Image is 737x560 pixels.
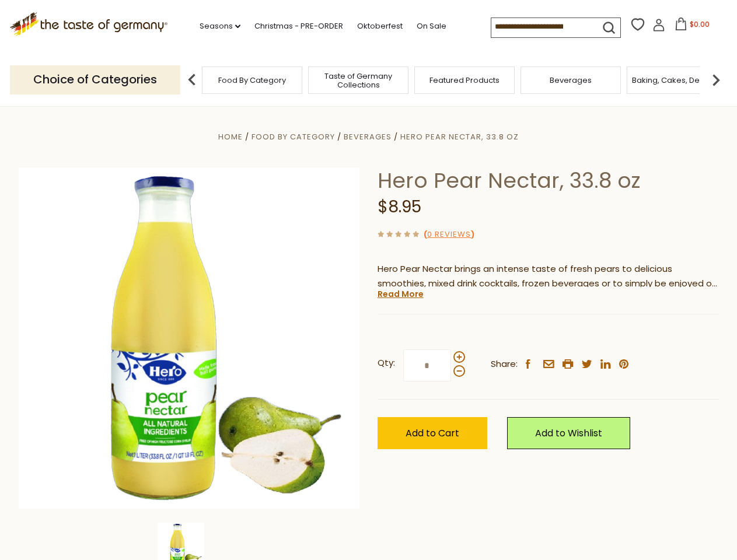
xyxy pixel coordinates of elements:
[507,417,630,449] a: Add to Wishlist
[10,65,180,94] p: Choice of Categories
[378,356,395,370] strong: Qty:
[550,76,592,85] a: Beverages
[378,167,719,194] h1: Hero Pear Nectar, 33.8 oz
[357,20,403,33] a: Oktoberfest
[690,19,710,29] span: $0.00
[200,20,240,33] a: Seasons
[632,76,722,85] a: Baking, Cakes, Desserts
[378,262,719,291] p: Hero Pear Nectar brings an intense taste of fresh pears to delicious smoothies, mixed drink cockt...
[252,131,335,142] a: Food By Category
[378,195,421,218] span: $8.95
[427,229,471,241] a: 0 Reviews
[704,68,728,92] img: next arrow
[403,349,451,381] input: Qty:
[429,76,500,85] a: Featured Products
[400,131,519,142] a: Hero Pear Nectar, 33.8 oz
[218,131,243,142] a: Home
[180,68,204,92] img: previous arrow
[378,288,424,300] a: Read More
[424,229,474,240] span: ( )
[312,72,405,89] a: Taste of Germany Collections
[406,426,459,440] span: Add to Cart
[254,20,343,33] a: Christmas - PRE-ORDER
[218,76,286,85] a: Food By Category
[378,417,487,449] button: Add to Cart
[344,131,392,142] a: Beverages
[417,20,446,33] a: On Sale
[668,17,717,35] button: $0.00
[19,167,360,509] img: Hero Pear Nectar, 33.8 oz
[491,357,518,372] span: Share:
